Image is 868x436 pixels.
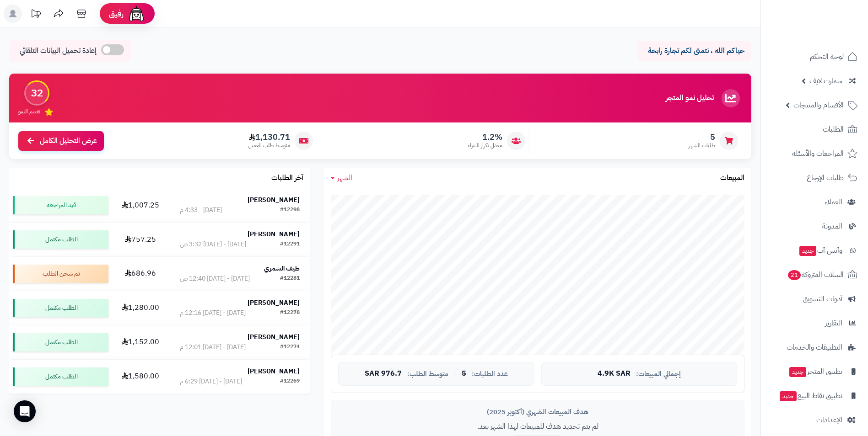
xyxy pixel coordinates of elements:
span: 1.2% [468,132,502,142]
strong: طيف الشمري [264,264,300,273]
span: 4.9K SAR [598,370,631,378]
td: 1,280.00 [112,291,169,325]
span: العملاء [825,196,842,208]
a: التطبيقات والخدمات [766,336,863,358]
a: الشهر [331,173,352,183]
td: 1,152.00 [112,325,169,359]
td: 1,580.00 [112,360,169,393]
span: الطلبات [823,123,844,136]
span: لوحة التحكم [810,50,844,63]
div: الطلب مكتمل [13,299,108,317]
span: المدونة [822,220,842,233]
span: رفيق [109,8,124,19]
h3: المبيعات [720,174,744,182]
div: قيد المراجعه [13,196,108,214]
a: طلبات الإرجاع [766,167,863,189]
span: إعادة تحميل البيانات التلقائي [20,46,97,56]
div: الطلب مكتمل [13,367,108,386]
div: #12281 [280,274,300,283]
td: 686.96 [112,257,169,291]
p: حياكم الله ، نتمنى لكم تجارة رابحة [644,46,744,56]
h3: تحليل نمو المتجر [666,94,714,102]
strong: [PERSON_NAME] [248,298,300,308]
div: [DATE] - 4:33 م [180,206,222,215]
span: طلبات الشهر [689,142,715,149]
a: المراجعات والأسئلة [766,143,863,165]
a: التقارير [766,312,863,334]
span: إجمالي المبيعات: [636,370,681,378]
div: #12269 [280,377,300,386]
a: المدونة [766,215,863,237]
span: 976.7 SAR [365,370,402,378]
span: جديد [799,246,816,256]
div: #12298 [280,206,300,215]
div: [DATE] - [DATE] 6:29 م [180,377,242,386]
div: هدف المبيعات الشهري (أكتوبر 2025) [338,407,737,417]
td: 757.25 [112,223,169,256]
a: الإعدادات [766,409,863,431]
div: [DATE] - [DATE] 12:01 م [180,343,246,352]
a: السلات المتروكة21 [766,264,863,286]
span: 1,130.71 [248,132,290,142]
span: متوسط الطلب: [407,370,448,378]
div: [DATE] - [DATE] 12:16 م [180,308,246,318]
a: وآتس آبجديد [766,239,863,261]
strong: [PERSON_NAME] [248,332,300,342]
span: سمارت لايف [809,74,842,87]
span: السلات المتروكة [787,268,844,281]
div: الطلب مكتمل [13,333,108,351]
span: متوسط طلب العميل [248,142,290,149]
a: تطبيق المتجرجديد [766,361,863,383]
a: عرض التحليل الكامل [18,131,104,151]
img: logo-2.png [806,25,859,44]
span: تطبيق المتجر [788,365,842,378]
span: عرض التحليل الكامل [40,136,97,146]
div: [DATE] - [DATE] 12:40 ص [180,274,250,283]
span: جديد [780,391,797,401]
a: تحديثات المنصة [24,5,47,25]
a: الطلبات [766,118,863,140]
a: أدوات التسويق [766,288,863,310]
span: جديد [789,367,806,377]
a: العملاء [766,191,863,213]
p: لم يتم تحديد هدف للمبيعات لهذا الشهر بعد. [338,421,737,432]
div: [DATE] - [DATE] 3:32 ص [180,240,246,249]
span: تطبيق نقاط البيع [779,389,842,402]
div: تم شحن الطلب [13,265,108,283]
a: تطبيق نقاط البيعجديد [766,385,863,407]
div: #12278 [280,308,300,318]
div: #12274 [280,343,300,352]
span: تقييم النمو [18,108,40,116]
span: عدد الطلبات: [472,370,508,378]
span: 5 [462,370,466,378]
span: معدل تكرار الشراء [468,142,502,149]
strong: [PERSON_NAME] [248,195,300,205]
span: | [454,370,456,377]
div: الطلب مكتمل [13,230,108,249]
span: الأقسام والمنتجات [793,99,844,112]
h3: آخر الطلبات [271,174,303,182]
strong: [PERSON_NAME] [248,367,300,376]
span: التقارير [825,317,842,330]
span: طلبات الإرجاع [807,171,844,184]
span: 21 [788,270,801,280]
span: الإعدادات [816,414,842,426]
span: الشهر [337,172,352,183]
strong: [PERSON_NAME] [248,229,300,239]
span: وآتس آب [798,244,842,257]
td: 1,007.25 [112,188,169,222]
a: لوحة التحكم [766,46,863,68]
div: #12291 [280,240,300,249]
div: Open Intercom Messenger [14,400,36,422]
span: المراجعات والأسئلة [792,147,844,160]
img: ai-face.png [127,5,146,23]
span: 5 [689,132,715,142]
span: أدوات التسويق [803,292,842,305]
span: التطبيقات والخدمات [787,341,842,354]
